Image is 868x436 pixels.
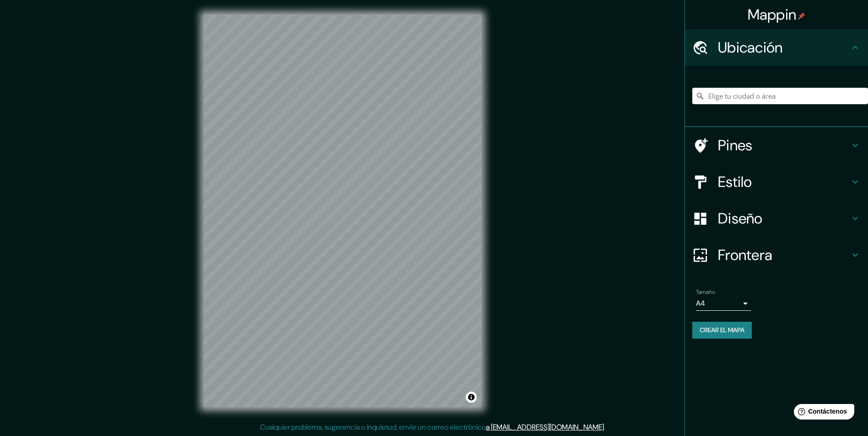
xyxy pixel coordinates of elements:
h4: Ubicación [718,38,850,57]
div: Pines [685,127,868,164]
div: Frontera [685,237,868,273]
iframe: Help widget launcher [787,400,858,426]
div: A4 [696,296,751,311]
div: Diseño [685,200,868,237]
button: Alternar atribución [466,392,477,403]
h4: Estilo [718,173,850,191]
canvas: Mapa [204,15,481,407]
div: Ubicación [685,29,868,66]
img: pin-icon.png [798,12,805,20]
input: Elige tu ciudad o área [692,88,868,104]
div: . [605,422,607,433]
p: Cualquier problema, sugerencia o inquietud, envíe un correo electrónico . [260,422,605,433]
a: a [EMAIL_ADDRESS][DOMAIN_NAME] [486,422,604,432]
h4: Diseño [718,209,850,228]
h4: Pines [718,136,850,154]
font: Crear el mapa [700,324,744,336]
h4: Frontera [718,246,850,264]
font: Mappin [748,5,797,24]
div: Estilo [685,164,868,200]
button: Crear el mapa [692,322,752,339]
div: . [607,422,609,433]
label: Tamaño [696,288,715,296]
